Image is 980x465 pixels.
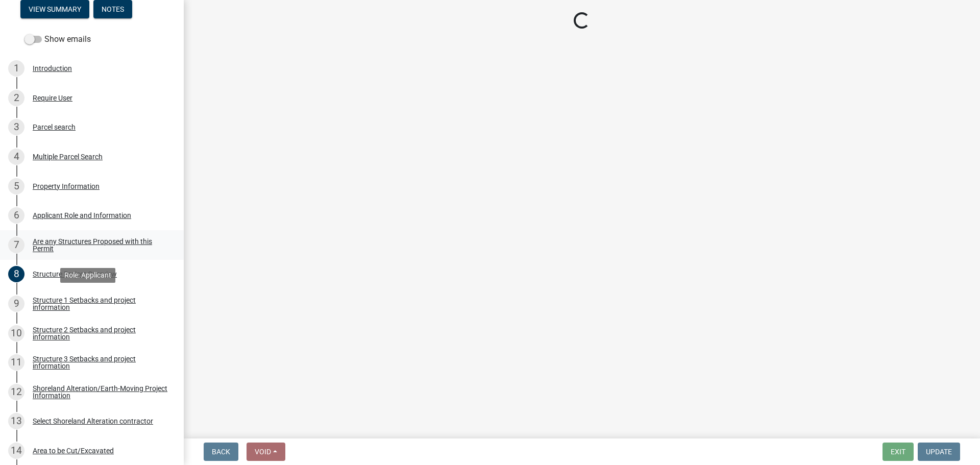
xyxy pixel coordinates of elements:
[60,268,115,283] div: Role: Applicant
[918,443,960,461] button: Update
[33,271,117,278] div: Structure Project Overview
[8,119,24,135] div: 3
[33,326,167,340] div: Structure 2 Setbacks and project information
[8,149,24,165] div: 4
[8,384,24,400] div: 12
[33,65,72,72] div: Introduction
[8,60,24,77] div: 1
[33,183,100,190] div: Property Information
[204,443,238,461] button: Back
[33,447,114,454] div: Area to be Cut/Excavated
[93,6,132,14] wm-modal-confirm: Notes
[8,207,24,224] div: 6
[8,237,24,253] div: 7
[8,90,24,106] div: 2
[8,443,24,459] div: 14
[247,443,285,461] button: Void
[33,153,103,160] div: Multiple Parcel Search
[33,94,72,102] div: Require User
[8,354,24,371] div: 11
[33,297,167,311] div: Structure 1 Setbacks and project information
[8,266,24,282] div: 8
[20,6,89,14] wm-modal-confirm: Summary
[883,443,914,461] button: Exit
[33,418,153,425] div: Select Shoreland Alteration contractor
[212,448,230,456] span: Back
[33,238,167,252] div: Are any Structures Proposed with this Permit
[24,33,91,45] label: Show emails
[33,385,167,399] div: Shoreland Alteration/Earth-Moving Project Information
[926,448,952,456] span: Update
[8,325,24,341] div: 10
[8,178,24,194] div: 5
[33,124,76,131] div: Parcel search
[8,296,24,312] div: 9
[33,212,131,219] div: Applicant Role and Information
[33,355,167,370] div: Structure 3 Setbacks and project information
[255,448,271,456] span: Void
[8,413,24,429] div: 13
